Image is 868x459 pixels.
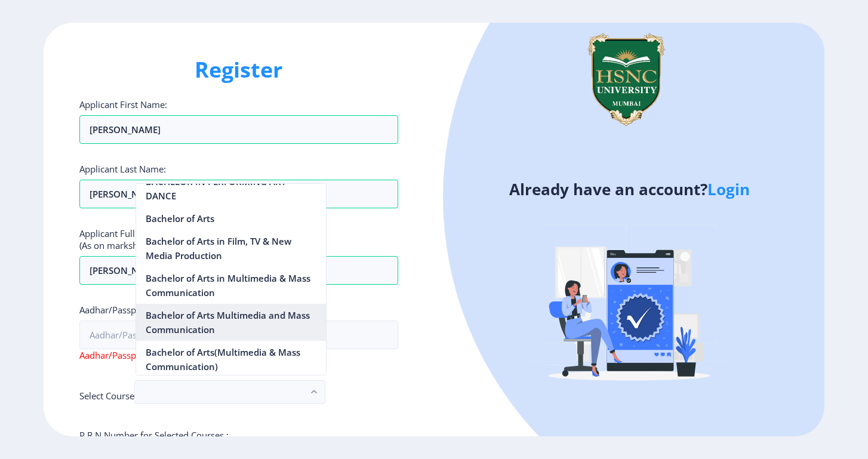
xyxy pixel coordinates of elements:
[136,207,326,230] nb-option: Bachelor of Arts
[136,304,326,341] nb-option: Bachelor of Arts Multimedia and Mass Communication
[79,256,398,285] input: Full Name
[525,202,734,411] img: Verified-rafiki.svg
[570,23,683,136] img: logo
[707,178,750,200] a: Login
[443,180,815,199] h4: Already have an account?
[79,56,398,84] h1: Register
[79,163,166,175] label: Applicant Last Name:
[136,170,326,207] nb-option: BACHELOR IN PERFORMING ART-DANCE
[79,390,134,402] label: Select Course
[79,227,167,251] label: Applicant Full Name : (As on marksheet)
[79,304,189,316] label: Aadhar/Passport Number :
[136,341,326,378] nb-option: Bachelor of Arts(Multimedia & Mass Communication)
[79,429,229,441] label: P.R.N Number for Selected Courses :
[79,349,231,361] span: Aadhar/Passport Number is required
[79,321,398,349] input: Aadhar/Passport Number
[79,115,398,144] input: First Name
[79,180,398,208] input: Last Name
[79,98,167,110] label: Applicant First Name:
[136,267,326,304] nb-option: Bachelor of Arts in Multimedia & Mass Communication
[136,230,326,267] nb-option: Bachelor of Arts in Film, TV & New Media Production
